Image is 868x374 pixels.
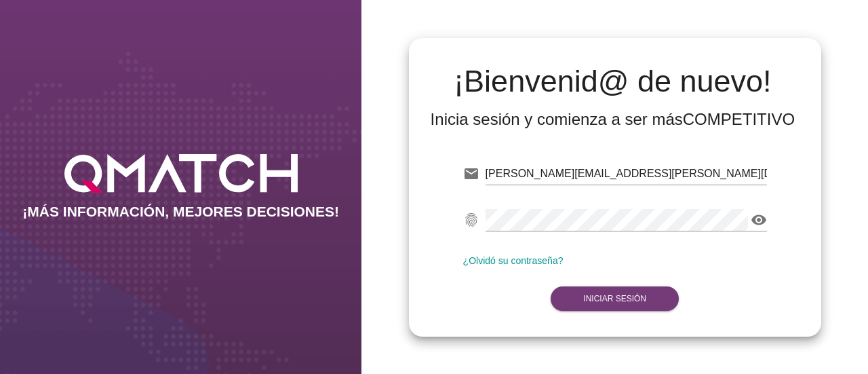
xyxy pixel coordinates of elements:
[486,163,767,185] input: E-mail
[463,166,479,182] i: email
[551,286,679,311] button: Iniciar Sesión
[463,212,479,228] i: fingerprint
[751,212,767,228] i: visibility
[22,204,339,220] h2: ¡MÁS INFORMACIÓN, MEJORES DECISIONES!
[583,294,646,303] strong: Iniciar Sesión
[431,109,795,130] div: Inicia sesión y comienza a ser más
[463,255,564,266] a: ¿Olvidó su contraseña?
[431,65,795,98] h2: ¡Bienvenid@ de nuevo!
[683,110,795,128] strong: COMPETITIVO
